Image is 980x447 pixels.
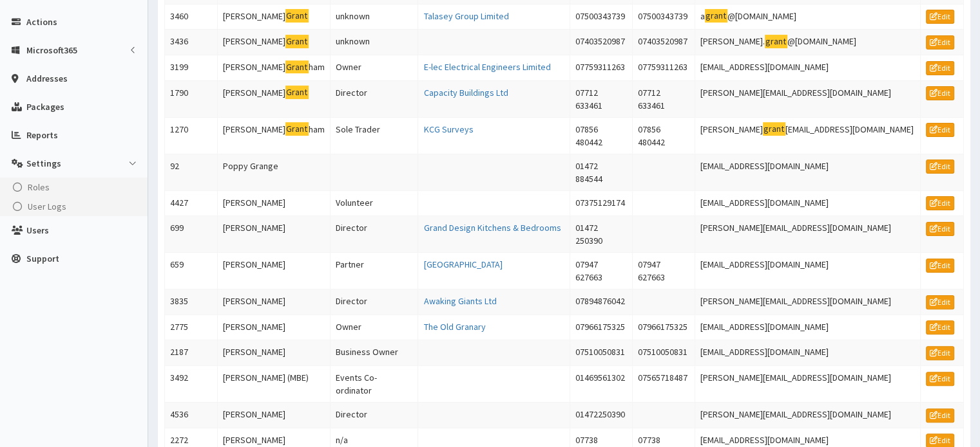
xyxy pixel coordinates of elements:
[330,30,418,55] td: unknown
[3,197,148,216] a: User Logs
[26,73,68,84] span: Addresses
[695,216,920,253] td: [PERSON_NAME][EMAIL_ADDRESS][DOMAIN_NAME]
[165,190,218,216] td: 4427
[570,55,632,80] td: 07759311263
[926,320,954,334] a: Edit
[26,16,57,28] span: Actions
[632,253,695,289] td: 07947 627663
[632,55,695,80] td: 07759311263
[423,10,508,22] a: Talasey Group Limited
[165,340,218,366] td: 2187
[926,372,954,386] a: Edit
[695,30,920,55] td: [PERSON_NAME]. @[DOMAIN_NAME]
[217,365,330,402] td: [PERSON_NAME] (MBE)
[632,30,695,55] td: 07403520987
[423,61,550,73] a: E-lec Electrical Engineers Limited
[26,44,77,56] span: Microsoft365
[926,61,954,75] a: Edit
[926,196,954,210] a: Edit
[165,4,218,30] td: 3460
[330,4,418,30] td: unknown
[570,30,632,55] td: 07403520987
[570,402,632,428] td: 01472250390
[632,117,695,154] td: 07856 480442
[423,87,508,98] a: Capacity Buildings Ltd
[423,222,561,233] a: Grand Design Kitchens & Bedrooms
[217,253,330,289] td: [PERSON_NAME]
[217,117,330,154] td: [PERSON_NAME] ham
[330,340,418,366] td: Business Owner
[330,80,418,117] td: Director
[3,178,148,197] a: Roles
[217,55,330,80] td: [PERSON_NAME] ham
[165,402,218,428] td: 4536
[632,340,695,366] td: 07510050831
[570,154,632,190] td: 01472 884544
[217,80,330,117] td: [PERSON_NAME]
[165,55,218,80] td: 3199
[695,315,920,340] td: [EMAIL_ADDRESS][DOMAIN_NAME]
[695,154,920,190] td: [EMAIL_ADDRESS][DOMAIN_NAME]
[165,80,218,117] td: 1790
[926,259,954,273] a: Edit
[285,122,309,136] mark: Grant
[217,315,330,340] td: [PERSON_NAME]
[926,408,954,423] a: Edit
[926,346,954,360] a: Edit
[217,4,330,30] td: [PERSON_NAME]
[217,340,330,366] td: [PERSON_NAME]
[26,101,64,113] span: Packages
[285,86,309,99] mark: Grant
[330,289,418,315] td: Director
[28,181,50,193] span: Roles
[330,190,418,216] td: Volunteer
[570,340,632,366] td: 07510050831
[570,190,632,216] td: 07375129174
[165,289,218,315] td: 3835
[763,122,785,136] mark: grant
[423,321,485,333] a: The Old Granary
[423,123,473,135] a: KCG Surveys
[695,289,920,315] td: [PERSON_NAME][EMAIL_ADDRESS][DOMAIN_NAME]
[926,160,954,174] a: Edit
[423,259,502,270] a: [GEOGRAPHIC_DATA]
[165,315,218,340] td: 2775
[570,315,632,340] td: 07966175325
[695,253,920,289] td: [EMAIL_ADDRESS][DOMAIN_NAME]
[28,201,66,212] span: User Logs
[165,216,218,253] td: 699
[705,9,727,23] mark: grant
[165,117,218,154] td: 1270
[330,402,418,428] td: Director
[926,222,954,236] a: Edit
[926,10,954,24] a: Edit
[695,365,920,402] td: [PERSON_NAME][EMAIL_ADDRESS][DOMAIN_NAME]
[217,190,330,216] td: [PERSON_NAME]
[695,340,920,366] td: [EMAIL_ADDRESS][DOMAIN_NAME]
[695,80,920,117] td: [PERSON_NAME][EMAIL_ADDRESS][DOMAIN_NAME]
[695,402,920,428] td: [PERSON_NAME][EMAIL_ADDRESS][DOMAIN_NAME]
[330,253,418,289] td: Partner
[570,365,632,402] td: 01469561302
[570,4,632,30] td: 07500343739
[26,253,59,264] span: Support
[926,123,954,137] a: Edit
[330,216,418,253] td: Director
[570,117,632,154] td: 07856 480442
[217,154,330,190] td: Poppy Grange
[926,295,954,309] a: Edit
[695,4,920,30] td: a @[DOMAIN_NAME]
[926,35,954,50] a: Edit
[285,60,309,74] mark: Grant
[926,86,954,100] a: Edit
[165,365,218,402] td: 3492
[632,315,695,340] td: 07966175325
[632,4,695,30] td: 07500343739
[165,253,218,289] td: 659
[632,80,695,117] td: 07712 633461
[165,154,218,190] td: 92
[285,35,309,48] mark: Grant
[330,365,418,402] td: Events Co-ordinator
[26,129,58,141] span: Reports
[26,224,49,236] span: Users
